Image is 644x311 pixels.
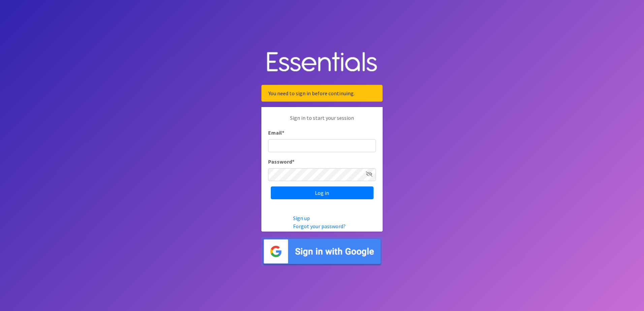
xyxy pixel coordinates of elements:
label: Email [268,129,284,137]
img: Sign in with Google [261,237,383,266]
a: Forgot your password? [293,223,346,230]
p: Sign in to start your session [268,114,376,129]
input: Log in [271,186,374,199]
img: Human Essentials [261,45,383,80]
a: Sign up [293,215,310,221]
div: You need to sign in before continuing. [261,85,383,102]
label: Password [268,158,294,166]
abbr: required [282,129,284,136]
abbr: required [292,158,294,165]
